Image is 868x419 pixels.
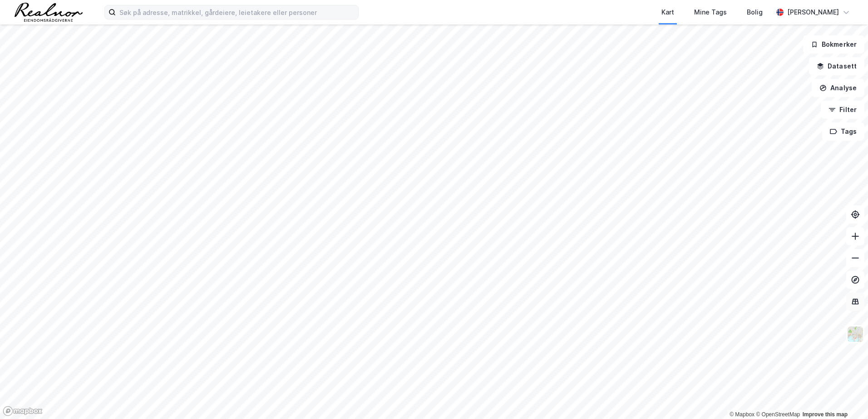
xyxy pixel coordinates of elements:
[823,375,868,419] div: Kontrollprogram for chat
[730,411,755,418] a: Mapbox
[661,7,674,18] div: Kart
[803,35,864,54] button: Bokmerker
[847,326,864,343] img: Z
[812,79,864,97] button: Analyse
[787,7,839,18] div: [PERSON_NAME]
[756,411,800,418] a: OpenStreetMap
[821,101,864,119] button: Filter
[15,3,83,22] img: realnor-logo.934646d98de889bb5806.png
[809,57,864,75] button: Datasett
[3,406,43,416] a: Mapbox homepage
[747,7,763,18] div: Bolig
[116,5,358,19] input: Søk på adresse, matrikkel, gårdeiere, leietakere eller personer
[823,375,868,419] iframe: Chat Widget
[694,7,727,18] div: Mine Tags
[822,122,864,141] button: Tags
[803,411,848,418] a: Improve this map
